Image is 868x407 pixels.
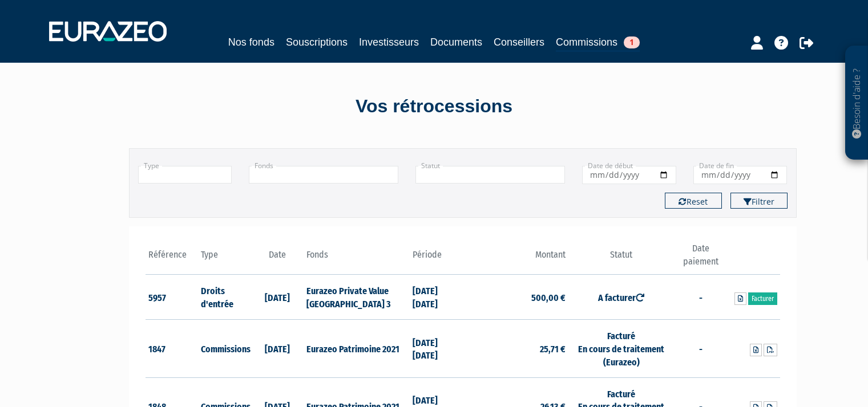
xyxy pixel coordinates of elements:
[556,34,640,52] a: Commissions1
[665,193,722,209] button: Reset
[304,320,409,378] td: Eurazeo Patrimoine 2021
[674,320,727,378] td: -
[359,34,419,50] a: Investisseurs
[251,275,304,320] td: [DATE]
[198,320,251,378] td: Commissions
[146,320,199,378] td: 1847
[568,242,674,275] th: Statut
[430,34,482,50] a: Documents
[494,34,544,50] a: Conseillers
[674,242,727,275] th: Date paiement
[624,36,640,48] span: 1
[568,275,674,320] td: A facturer
[674,275,727,320] td: -
[568,320,674,378] td: Facturé En cours de traitement (Eurazeo)
[730,193,788,209] button: Filtrer
[304,242,409,275] th: Fonds
[49,21,167,42] img: 1732889491-logotype_eurazeo_blanc_rvb.png
[198,242,251,275] th: Type
[146,275,199,320] td: 5957
[410,275,463,320] td: [DATE] [DATE]
[410,320,463,378] td: [DATE] [DATE]
[228,34,274,50] a: Nos fonds
[251,320,304,378] td: [DATE]
[146,242,199,275] th: Référence
[463,320,568,378] td: 25,71 €
[748,292,777,305] a: Facturer
[410,242,463,275] th: Période
[251,242,304,275] th: Date
[850,52,863,154] p: Besoin d'aide ?
[109,93,760,120] div: Vos rétrocessions
[304,275,409,320] td: Eurazeo Private Value [GEOGRAPHIC_DATA] 3
[286,34,348,50] a: Souscriptions
[463,275,568,320] td: 500,00 €
[198,275,251,320] td: Droits d'entrée
[463,242,568,275] th: Montant
[636,293,645,302] i: Ré-ouvert le 14/10/2025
